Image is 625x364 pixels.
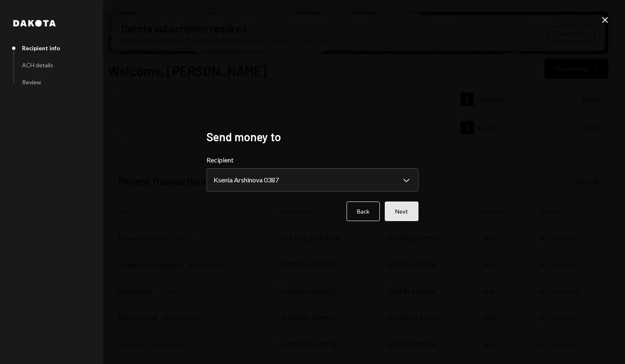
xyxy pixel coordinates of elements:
button: Recipient [207,168,418,192]
div: ACH details [22,61,53,69]
button: Back [347,202,380,221]
label: Recipient [207,155,418,165]
h2: Send money to [207,129,418,145]
div: Recipient info [22,44,60,52]
button: Next [385,202,418,221]
div: Review [22,79,41,86]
